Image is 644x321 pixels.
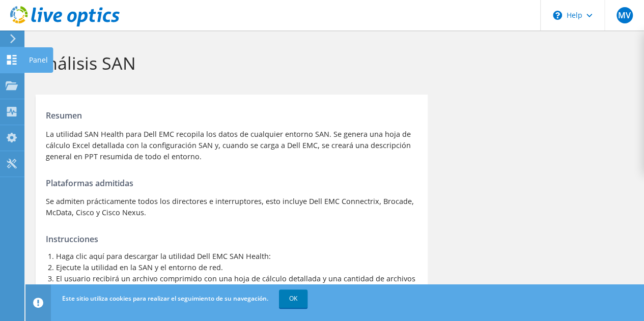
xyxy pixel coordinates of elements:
[553,11,562,20] svg: \n
[56,273,417,296] li: El usuario recibirá un archivo comprimido con una hoja de cálculo detallada y una cantidad de arc...
[617,7,633,23] span: MV
[46,178,417,189] h4: Plataformas admitidas
[46,196,417,218] p: Se admiten prácticamente todos los directores e interruptores, esto incluye Dell EMC Connectrix, ...
[36,52,629,74] h1: Análisis SAN
[56,262,417,273] li: Ejecute la utilidad en la SAN y el entorno de red.
[56,251,417,262] li: Haga clic aquí para descargar la utilidad Dell EMC SAN Health:
[46,110,417,121] h4: Resumen
[46,234,417,245] h4: Instrucciones
[279,289,307,308] a: OK
[24,47,53,73] div: Panel
[46,129,417,162] p: La utilidad SAN Health para Dell EMC recopila los datos de cualquier entorno SAN. Se genera una h...
[62,294,268,303] span: Este sitio utiliza cookies para realizar el seguimiento de su navegación.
